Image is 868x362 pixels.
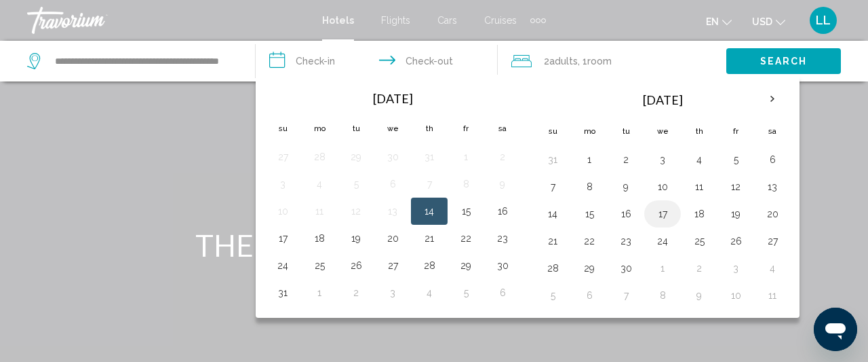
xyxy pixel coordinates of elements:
[437,15,457,26] a: Cars
[578,286,600,305] button: Day 6
[455,283,477,302] button: Day 5
[544,52,578,71] span: 2
[578,150,600,169] button: Day 1
[578,177,600,196] button: Day 8
[725,232,747,251] button: Day 26
[652,232,673,251] button: Day 24
[272,202,294,221] button: Day 10
[615,259,637,278] button: Day 30
[762,177,783,196] button: Day 13
[688,204,710,223] button: Day 18
[382,283,403,302] button: Day 3
[484,15,517,26] a: Cruises
[578,52,612,71] span: , 1
[652,286,673,305] button: Day 8
[706,12,732,31] button: Change language
[382,202,403,221] button: Day 13
[615,232,637,251] button: Day 23
[309,175,330,194] button: Day 4
[652,259,673,278] button: Day 1
[578,204,600,223] button: Day 15
[549,56,578,67] span: Adults
[418,283,440,302] button: Day 4
[652,150,673,169] button: Day 3
[498,41,726,82] button: Travelers: 2 adults, 0 children
[418,202,440,221] button: Day 14
[542,286,564,305] button: Day 5
[345,147,367,166] button: Day 29
[455,256,477,275] button: Day 29
[652,204,673,223] button: Day 17
[345,175,367,194] button: Day 5
[725,177,747,196] button: Day 12
[382,229,403,248] button: Day 20
[256,41,498,82] button: Check in and out dates
[688,286,710,305] button: Day 9
[725,150,747,169] button: Day 5
[345,256,367,275] button: Day 26
[542,259,564,278] button: Day 28
[492,283,513,302] button: Day 6
[571,84,754,116] th: [DATE]
[762,150,783,169] button: Day 6
[455,229,477,248] button: Day 22
[726,48,841,73] button: Search
[382,147,403,166] button: Day 30
[272,256,294,275] button: Day 24
[725,259,747,278] button: Day 3
[615,150,637,169] button: Day 2
[688,232,710,251] button: Day 25
[309,256,330,275] button: Day 25
[381,15,410,26] a: Flights
[272,283,294,302] button: Day 31
[706,16,719,27] span: en
[725,286,747,305] button: Day 10
[688,259,710,278] button: Day 2
[752,16,772,27] span: USD
[492,256,513,275] button: Day 30
[652,177,673,196] button: Day 10
[382,175,403,194] button: Day 6
[418,175,440,194] button: Day 7
[752,12,785,31] button: Change currency
[322,15,354,26] a: Hotels
[345,229,367,248] button: Day 19
[578,259,600,278] button: Day 29
[309,147,330,166] button: Day 28
[542,150,564,169] button: Day 31
[492,175,513,194] button: Day 9
[762,259,783,278] button: Day 4
[301,84,484,113] th: [DATE]
[806,6,841,35] button: User Menu
[418,147,440,166] button: Day 31
[530,10,546,31] button: Extra navigation items
[455,147,477,166] button: Day 1
[615,177,637,196] button: Day 9
[725,204,747,223] button: Day 19
[345,283,367,302] button: Day 2
[309,229,330,248] button: Day 18
[272,147,294,166] button: Day 27
[418,229,440,248] button: Day 21
[180,228,688,263] h1: THE WORLD IS WAITING FOR YOU
[760,56,808,67] span: Search
[27,7,309,34] a: Travorium
[762,204,783,223] button: Day 20
[816,14,831,27] span: LL
[542,232,564,251] button: Day 21
[272,175,294,194] button: Day 3
[542,177,564,196] button: Day 7
[542,204,564,223] button: Day 14
[455,175,477,194] button: Day 8
[587,56,612,67] span: Room
[418,256,440,275] button: Day 28
[309,202,330,221] button: Day 11
[615,286,637,305] button: Day 7
[615,204,637,223] button: Day 16
[688,150,710,169] button: Day 4
[492,202,513,221] button: Day 16
[455,202,477,221] button: Day 15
